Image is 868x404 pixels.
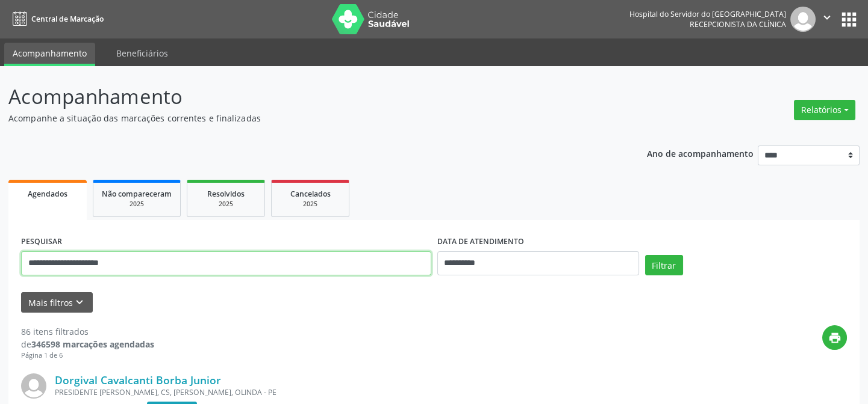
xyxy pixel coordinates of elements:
[794,100,855,120] button: Relatórios
[21,373,46,399] img: img
[647,145,754,161] p: Ano de acompanhamento
[8,9,104,29] a: Central de Marcação
[629,9,786,19] div: Hospital do Servidor do [GEOGRAPHIC_DATA]
[645,255,683,275] button: Filtrar
[8,82,604,112] p: Acompanhamento
[73,296,86,309] i: keyboard_arrow_down
[280,200,340,209] div: 2025
[437,233,524,251] label: DATA DE ATENDIMENTO
[55,387,666,397] div: PRESIDENTE [PERSON_NAME], CS, [PERSON_NAME], OLINDA - PE
[828,331,841,344] i: print
[28,189,67,199] span: Agendados
[108,43,176,64] a: Beneficiários
[21,325,154,338] div: 86 itens filtrados
[31,14,104,24] span: Central de Marcação
[820,11,834,24] i: 
[790,7,816,32] img: img
[102,200,172,209] div: 2025
[31,338,154,350] strong: 346598 marcações agendadas
[21,338,154,350] div: de
[8,112,604,124] p: Acompanhe a situação das marcações correntes e finalizadas
[207,189,245,199] span: Resolvidos
[21,292,93,313] button: Mais filtroskeyboard_arrow_down
[4,43,95,66] a: Acompanhamento
[290,189,331,199] span: Cancelados
[838,9,860,30] button: apps
[816,7,838,32] button: 
[21,350,154,361] div: Página 1 de 6
[55,373,221,387] a: Dorgival Cavalcanti Borba Junior
[21,233,62,251] label: PESQUISAR
[822,325,847,350] button: print
[102,189,172,199] span: Não compareceram
[690,19,786,29] span: Recepcionista da clínica
[196,200,256,209] div: 2025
